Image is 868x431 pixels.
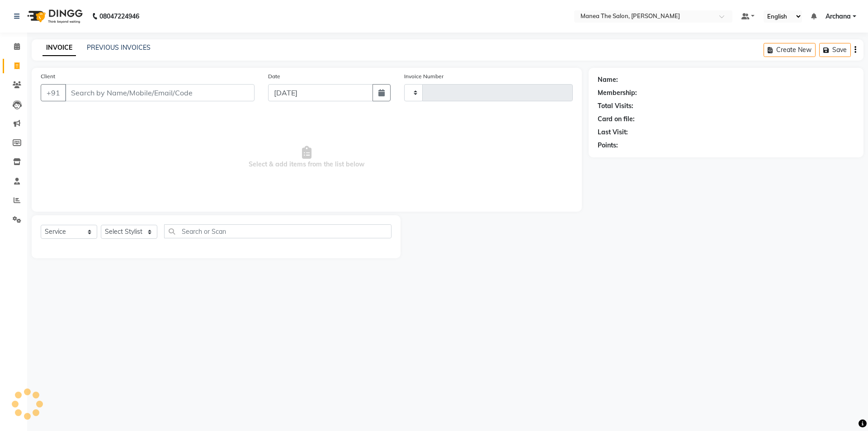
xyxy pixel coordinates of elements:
[764,43,816,57] button: Create New
[41,84,66,101] button: +91
[598,114,635,124] div: Card on file:
[87,43,151,52] a: PREVIOUS INVOICES
[598,141,618,150] div: Points:
[99,4,139,29] b: 08047224946
[826,12,851,21] span: Archana
[819,43,851,57] button: Save
[404,72,443,81] label: Invoice Number
[42,40,76,56] a: INVOICE
[268,72,280,81] label: Date
[598,128,628,137] div: Last Visit:
[164,224,392,238] input: Search or Scan
[65,84,255,101] input: Search by Name/Mobile/Email/Code
[41,112,573,203] span: Select & add items from the list below
[23,4,85,29] img: logo
[41,72,55,81] label: Client
[598,88,637,98] div: Membership:
[598,75,618,85] div: Name:
[598,101,633,111] div: Total Visits:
